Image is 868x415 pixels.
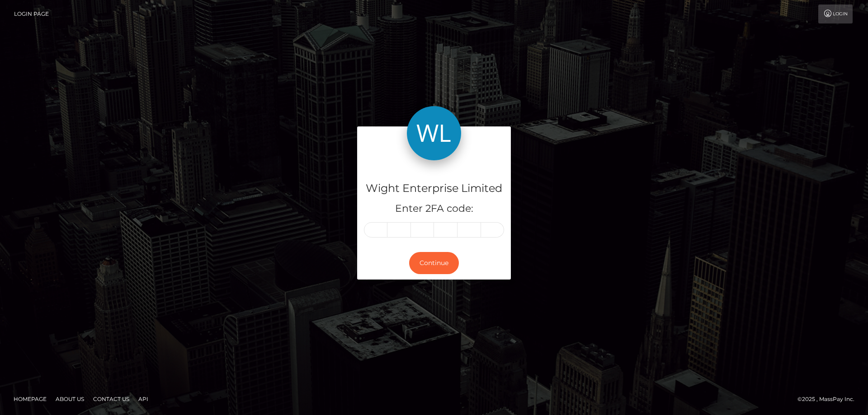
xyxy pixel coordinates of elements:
[364,181,504,196] h4: Wight Enterprise Limited
[364,202,504,216] h5: Enter 2FA code:
[407,106,461,160] img: Wight Enterprise Limited
[10,392,50,406] a: Homepage
[797,394,861,404] div: © 2025 , MassPay Inc.
[409,252,459,274] button: Continue
[52,392,88,406] a: About Us
[135,392,152,406] a: API
[90,392,133,406] a: Contact Us
[818,5,853,23] a: Login
[14,5,49,23] a: Login Page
